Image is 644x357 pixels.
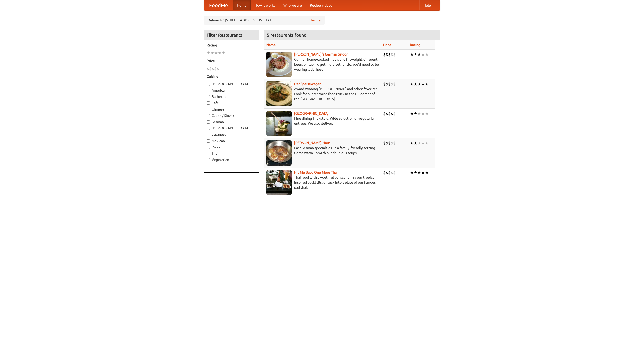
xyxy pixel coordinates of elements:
p: Award-winning [PERSON_NAME] and other favorites. Look for our restored food truck in the NE corne... [266,86,379,101]
li: $ [386,111,388,116]
label: Czech / Slovak [207,113,256,118]
a: [GEOGRAPHIC_DATA] [294,111,329,115]
li: $ [393,170,396,175]
p: Thai food with a youthful bar scene. Try our tropical inspired cocktails, or tuck into a plate of... [266,175,379,190]
li: ★ [222,50,225,56]
h5: Price [207,58,256,63]
label: [DEMOGRAPHIC_DATA] [207,126,256,131]
li: $ [383,52,386,57]
a: [PERSON_NAME] Haus [294,141,330,145]
li: ★ [425,140,429,146]
input: Czech / Slovak [207,114,210,117]
li: ★ [421,81,425,87]
label: [DEMOGRAPHIC_DATA] [207,81,256,87]
img: speisewagen.jpg [266,81,292,106]
input: Pizza [207,146,210,149]
li: $ [388,81,391,87]
ng-pluralize: 5 restaurants found! [267,33,308,37]
input: [DEMOGRAPHIC_DATA] [207,83,210,86]
li: $ [393,140,396,146]
li: ★ [410,111,414,116]
li: $ [386,81,388,87]
a: Who we are [279,0,306,10]
li: ★ [425,170,429,175]
li: $ [391,140,393,146]
li: ★ [410,170,414,175]
input: [DEMOGRAPHIC_DATA] [207,127,210,130]
input: German [207,120,210,124]
li: $ [388,52,391,57]
li: ★ [417,170,421,175]
li: ★ [207,50,210,56]
li: $ [391,111,393,116]
li: ★ [425,81,429,87]
li: $ [393,81,396,87]
li: $ [388,111,391,116]
input: Japanese [207,133,210,136]
li: $ [217,66,219,71]
img: esthers.jpg [266,52,292,77]
label: Japanese [207,132,256,137]
a: Hit Me Baby One More Thai [294,170,338,174]
img: kohlhaus.jpg [266,140,292,166]
li: $ [383,170,386,175]
h5: Cuisine [207,74,256,79]
input: Barbecue [207,95,210,98]
li: $ [391,81,393,87]
label: Barbecue [207,94,256,99]
a: Price [383,43,391,47]
li: ★ [425,111,429,116]
li: $ [386,140,388,146]
li: $ [214,66,217,71]
li: ★ [210,50,214,56]
input: American [207,89,210,92]
p: Fine dining Thai-style. Wide selection of vegetarian entrées. We also deliver. [266,116,379,126]
h4: Filter Restaurants [204,30,259,40]
li: ★ [414,140,417,146]
li: ★ [417,81,421,87]
li: ★ [218,50,222,56]
li: ★ [414,52,417,57]
li: $ [386,52,388,57]
a: Home [233,0,251,10]
label: Cafe [207,100,256,105]
li: ★ [414,111,417,116]
a: Name [266,43,276,47]
a: Help [419,0,435,10]
li: ★ [421,140,425,146]
li: ★ [421,52,425,57]
label: Thai [207,151,256,156]
li: ★ [417,52,421,57]
label: German [207,119,256,124]
li: ★ [410,140,414,146]
li: $ [386,170,388,175]
label: Chinese [207,107,256,112]
a: Der Speisewagen [294,82,321,86]
img: babythai.jpg [266,170,292,195]
p: East German specialties, in a family-friendly setting. Come warm up with our delicious soups. [266,145,379,155]
h5: Rating [207,43,256,48]
li: $ [391,52,393,57]
li: ★ [410,52,414,57]
label: Mexican [207,138,256,143]
li: ★ [417,111,421,116]
input: Mexican [207,139,210,143]
a: Rating [410,43,420,47]
input: Chinese [207,108,210,111]
a: [PERSON_NAME]'s German Saloon [294,52,348,56]
li: $ [393,52,396,57]
label: Vegetarian [207,157,256,162]
li: ★ [214,50,218,56]
li: ★ [417,140,421,146]
li: $ [383,140,386,146]
li: $ [207,66,209,71]
li: $ [393,111,396,116]
a: FoodMe [204,0,233,10]
label: Pizza [207,145,256,150]
li: ★ [414,170,417,175]
li: ★ [425,52,429,57]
